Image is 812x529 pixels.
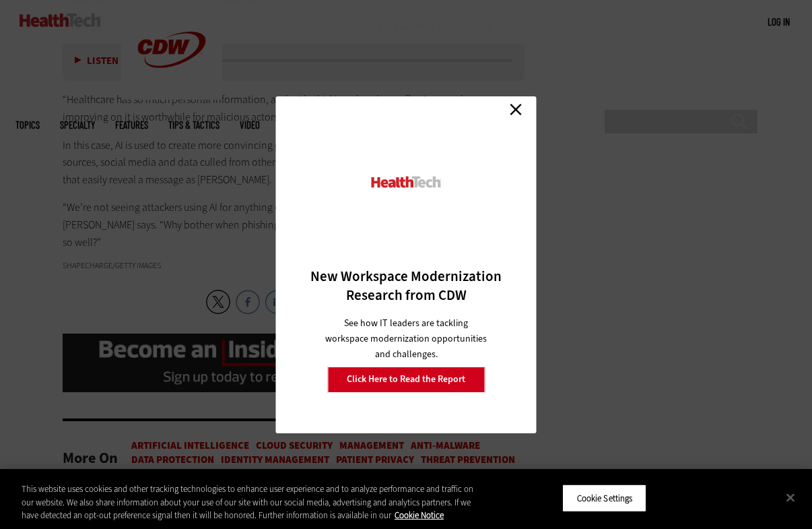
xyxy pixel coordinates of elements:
button: Close [776,483,805,512]
a: Click Here to Read the Report [327,367,485,392]
a: Close [506,100,526,120]
p: See how IT leaders are tackling workspace modernization opportunities and challenges. [323,315,489,362]
button: Cookie Settings [562,484,646,512]
a: More information about your privacy [395,509,444,521]
img: HealthTech_0.png [370,175,443,189]
div: This website uses cookies and other tracking technologies to enhance user experience and to analy... [22,483,487,522]
h3: New Workspace Modernization Research from CDW [300,267,513,305]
